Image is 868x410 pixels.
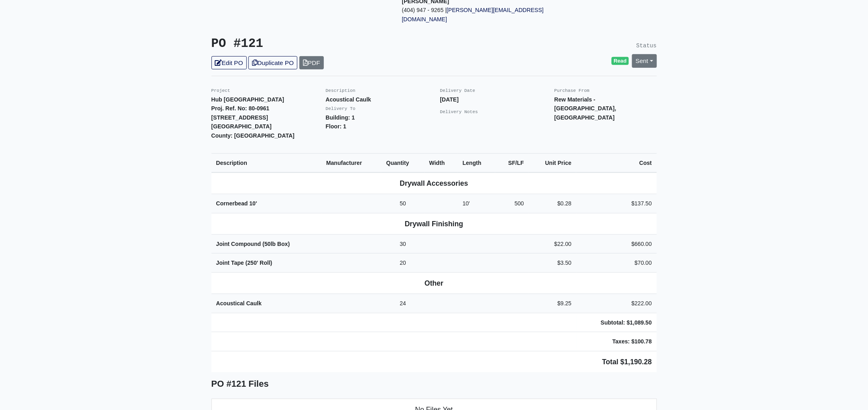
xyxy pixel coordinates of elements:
[576,194,657,213] td: $137.50
[249,200,257,207] span: 10'
[211,379,657,389] h5: PO #121 Files
[555,95,657,122] p: Rew Materials - [GEOGRAPHIC_DATA], [GEOGRAPHIC_DATA]
[211,105,270,112] strong: Proj. Ref. No: 80-0961
[405,220,463,228] b: Drywall Finishing
[216,260,272,266] strong: Joint Tape (250' Roll)
[299,56,324,69] a: PDF
[576,254,657,273] td: $70.00
[458,153,496,173] th: Length
[529,153,577,173] th: Unit Price
[248,56,297,69] a: Duplicate PO
[555,88,590,93] small: Purchase From
[216,200,257,207] strong: Cornerbead
[529,234,577,254] td: $22.00
[211,56,247,69] a: Edit PO
[529,294,577,313] td: $9.25
[211,114,268,121] strong: [STREET_ADDRESS]
[216,300,262,306] strong: Acoustical Caulk
[400,179,468,187] b: Drywall Accessories
[425,153,458,173] th: Width
[576,313,657,332] td: Subtotal: $1,089.50
[381,254,424,273] td: 20
[463,200,470,207] span: 10'
[440,88,476,93] small: Delivery Date
[211,37,428,51] h3: PO #121
[632,54,657,67] a: Sent
[326,96,371,103] strong: Acoustical Caulk
[495,153,529,173] th: SF/LF
[321,153,382,173] th: Manufacturer
[211,153,321,173] th: Description
[326,114,355,121] strong: Building: 1
[440,110,478,114] small: Delivery Notes
[636,43,657,49] small: Status
[216,241,290,247] strong: Joint Compound (50lb Box)
[211,96,285,103] strong: Hub [GEOGRAPHIC_DATA]
[326,106,356,111] small: Delivery To
[576,234,657,254] td: $660.00
[440,96,459,103] strong: [DATE]
[381,234,424,254] td: 30
[529,194,577,213] td: $0.28
[576,332,657,351] td: Taxes: $100.78
[425,279,443,287] b: Other
[381,294,424,313] td: 24
[211,88,230,93] small: Project
[402,6,581,24] p: (404) 947 - 9265 |
[612,57,629,65] span: Read
[211,351,657,372] td: Total $1,190.28
[576,153,657,173] th: Cost
[576,294,657,313] td: $222.00
[211,132,295,139] strong: County: [GEOGRAPHIC_DATA]
[381,194,424,213] td: 50
[495,194,529,213] td: 500
[402,7,544,22] a: [PERSON_NAME][EMAIL_ADDRESS][DOMAIN_NAME]
[529,254,577,273] td: $3.50
[211,123,272,130] strong: [GEOGRAPHIC_DATA]
[326,88,356,93] small: Description
[326,123,347,130] strong: Floor: 1
[381,153,424,173] th: Quantity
